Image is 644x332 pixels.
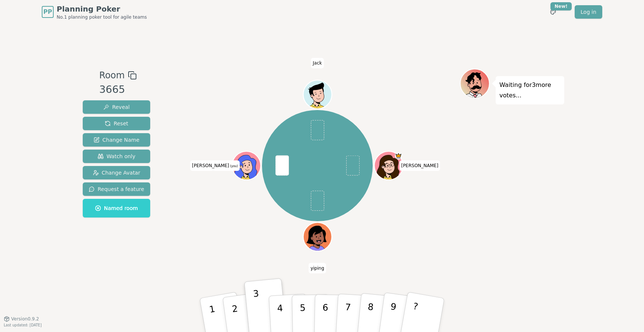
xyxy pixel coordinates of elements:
a: PPPlanning PokerNo.1 planning poker tool for agile teams [42,4,147,20]
span: Click to change your name [190,160,240,171]
span: Reset [105,120,128,127]
button: Change Name [83,133,150,147]
span: Change Name [94,136,139,144]
span: Last updated: [DATE] [4,323,42,327]
span: Room [99,69,124,82]
span: No.1 planning poker tool for agile teams [57,14,147,20]
span: Click to change your name [309,263,326,273]
p: Waiting for 3 more votes... [499,80,561,101]
span: Watch only [98,153,136,160]
button: New! [546,5,560,19]
button: Reveal [83,100,150,114]
a: Log in [575,5,602,19]
span: (you) [229,165,238,168]
button: Request a feature [83,182,150,196]
button: Watch only [83,150,150,163]
span: PP [43,7,52,16]
button: Click to change your avatar [233,152,260,179]
span: Named room [95,204,138,212]
button: Change Avatar [83,166,150,179]
span: Zach is the host [395,152,402,159]
div: 3665 [99,82,136,97]
p: 3 [253,288,262,329]
button: Version0.9.2 [4,316,39,322]
div: New! [550,2,572,10]
span: Reveal [103,103,130,111]
span: Click to change your name [399,160,440,171]
span: Request a feature [89,185,144,193]
span: Planning Poker [57,4,147,14]
button: Reset [83,117,150,130]
span: Change Avatar [93,169,141,176]
button: Named room [83,199,150,217]
span: Click to change your name [311,58,323,68]
span: Version 0.9.2 [11,316,39,322]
